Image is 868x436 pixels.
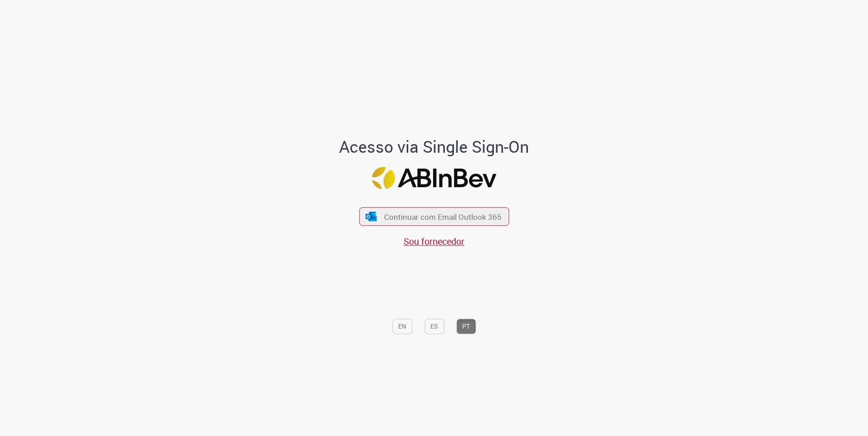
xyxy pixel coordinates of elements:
a: Sou fornecedor [404,236,464,248]
img: ícone Azure/Microsoft 360 [365,212,378,221]
img: Logo ABInBev [372,167,496,189]
span: Continuar com Email Outlook 365 [384,212,502,222]
button: ES [424,319,444,334]
button: PT [456,319,476,334]
button: EN [392,319,412,334]
button: ícone Azure/Microsoft 360 Continuar com Email Outlook 365 [359,207,509,226]
h1: Acesso via Single Sign-On [308,138,560,156]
